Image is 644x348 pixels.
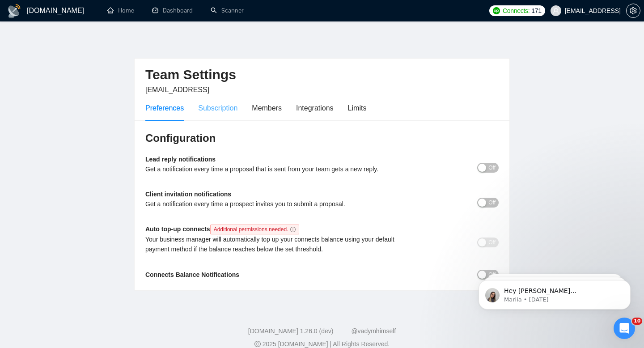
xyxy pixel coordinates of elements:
div: Get a notification every time a prospect invites you to submit a proposal. [145,199,411,209]
a: searchScanner [211,7,244,14]
div: Subscription [198,102,237,114]
span: info-circle [290,227,296,232]
span: Off [488,198,496,208]
div: Members [252,102,282,114]
a: dashboardDashboard [152,7,193,14]
a: setting [626,7,640,14]
img: upwork-logo.png [493,7,500,14]
div: Limits [348,102,367,114]
span: Off [488,163,496,173]
span: Additional permissions needed. [210,225,300,234]
a: [DOMAIN_NAME] 1.26.0 (dev) [248,327,334,335]
span: Connects: [503,6,530,16]
h3: Configuration [145,131,499,145]
img: logo [7,4,21,18]
iframe: Intercom notifications message [465,261,644,324]
div: Integrations [296,102,334,114]
span: [EMAIL_ADDRESS] [145,86,209,93]
span: 171 [531,6,541,16]
b: Auto top-up connects [145,225,303,233]
b: Client invitation notifications [145,191,231,198]
b: Lead reply notifications [145,156,216,163]
iframe: Intercom live chat [614,318,635,339]
b: Connects Balance Notifications [145,271,239,278]
a: @vadymhimself [351,327,396,335]
div: Preferences [145,102,184,114]
button: setting [626,4,640,18]
div: Get a notification every time a proposal that is sent from your team gets a new reply. [145,164,411,174]
span: Off [488,238,496,247]
span: user [553,8,559,14]
h2: Team Settings [145,66,499,84]
div: Your business manager will automatically top up your connects balance using your default payment ... [145,234,411,254]
span: 10 [632,318,642,325]
a: homeHome [107,7,134,14]
span: copyright [254,341,261,347]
